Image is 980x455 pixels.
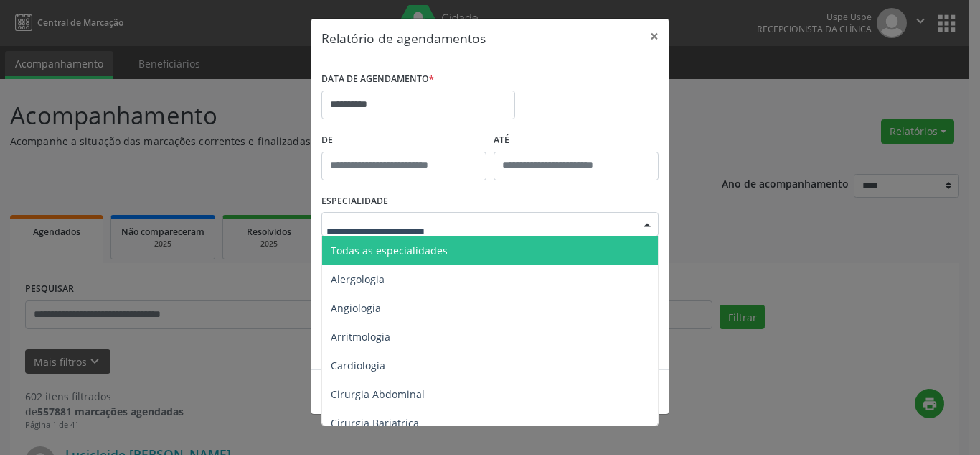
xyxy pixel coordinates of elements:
[321,29,486,47] h5: Relatório de agendamentos
[321,190,388,213] label: ESPECIALIDADE
[331,359,385,372] span: Cardiologia
[331,301,381,315] span: Angiologia
[321,68,434,91] label: DATA DE AGENDAMENTO
[321,129,486,152] label: De
[331,244,448,257] span: Todas as especialidades
[494,129,659,152] label: ATÉ
[331,330,390,344] span: Arritmologia
[331,416,419,430] span: Cirurgia Bariatrica
[640,19,669,54] button: Close
[331,272,385,286] span: Alergologia
[331,387,425,401] span: Cirurgia Abdominal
